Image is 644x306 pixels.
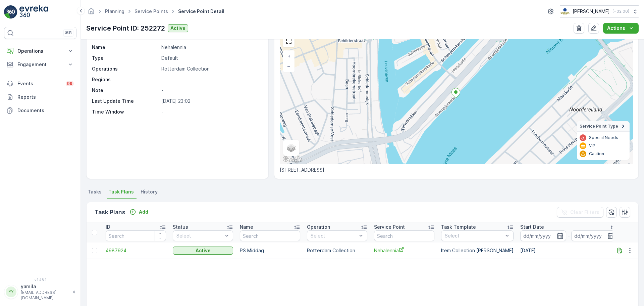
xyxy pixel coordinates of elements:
a: Homepage [88,10,95,16]
button: Operations [4,44,76,58]
span: Tasks [88,188,102,195]
p: Service Point [374,224,405,230]
a: Open this area in Google Maps (opens a new window) [281,155,304,164]
p: Nehalennia [161,44,261,51]
p: Default [161,55,261,61]
button: Engagement [4,58,76,71]
p: Task Template [441,224,476,230]
span: v 1.48.1 [4,278,76,282]
p: Type [92,55,159,61]
p: - [161,108,261,115]
p: Reports [17,94,74,100]
p: Last Update Time [92,98,159,104]
p: Task Plans [95,208,125,217]
p: Active [196,247,211,254]
input: dd/mm/yyyy [520,230,566,241]
a: Documents [4,104,76,117]
p: - [161,87,261,94]
p: Time Window [92,108,159,115]
p: Name [92,44,159,51]
p: Clear Filters [570,209,599,216]
p: Select [176,232,223,239]
td: [DATE] [517,243,620,259]
input: Search [374,230,434,241]
p: Operations [17,48,63,54]
span: Service Point Detail [177,8,226,15]
span: History [141,188,158,195]
p: Status [173,224,188,230]
p: VIP [589,143,595,148]
p: Start Date [520,224,544,230]
p: Rotterdam Collection [161,65,261,72]
a: Layers [284,140,299,155]
div: YY [6,287,16,297]
p: - [568,232,570,240]
p: ⌘B [65,30,72,36]
p: 99 [67,81,72,86]
a: Planning [105,8,124,14]
p: Documents [17,107,74,114]
a: Service Points [135,8,168,14]
button: Clear Filters [557,207,603,218]
input: dd/mm/yyyy [571,230,617,241]
summary: Service Point Type [577,121,630,132]
p: Select [445,232,503,239]
p: Service Point ID: 252272 [86,23,165,33]
p: Note [92,87,159,94]
p: Regions [92,76,159,83]
p: Operations [92,65,159,72]
a: View Fullscreen [284,36,294,46]
button: YYyamila[EMAIL_ADDRESS][DOMAIN_NAME] [4,283,76,301]
p: [PERSON_NAME] [573,8,610,15]
span: Service Point Type [580,124,618,129]
a: Nehalennia [374,247,434,254]
input: Search [106,230,166,241]
td: Item Collection [PERSON_NAME] [438,243,517,259]
p: [EMAIL_ADDRESS][DOMAIN_NAME] [21,290,69,301]
span: + [287,53,290,59]
p: yamila [21,283,69,290]
p: Special Needs [589,135,618,140]
a: Events99 [4,77,76,90]
button: [PERSON_NAME](+02:00) [560,5,639,17]
p: ID [106,224,110,230]
p: [STREET_ADDRESS] [280,167,633,173]
p: Engagement [17,61,63,68]
button: Active [173,247,233,255]
img: logo [4,5,17,19]
p: Events [17,80,62,87]
p: [DATE] 23:02 [161,98,261,104]
p: Actions [607,25,625,32]
a: Zoom Out [284,61,294,71]
td: Rotterdam Collection [304,243,371,259]
img: logo_light-DOdMpM7g.png [19,5,48,19]
input: Search [240,230,300,241]
p: Active [170,25,185,32]
a: 4987924 [106,247,166,254]
p: Add [139,209,148,215]
p: Caution [589,151,604,157]
p: Operation [307,224,330,230]
p: Select [311,232,357,239]
div: Toggle Row Selected [92,248,97,253]
button: Active [168,24,188,32]
button: Add [127,208,151,216]
img: basis-logo_rgb2x.png [560,8,570,15]
img: Google [281,155,304,164]
a: Reports [4,90,76,104]
a: Zoom In [284,51,294,61]
p: ( +02:00 ) [612,9,629,14]
p: Name [240,224,253,230]
span: Task Plans [108,188,134,195]
button: Actions [603,23,639,34]
span: − [287,63,290,69]
td: PS Middag [236,243,304,259]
